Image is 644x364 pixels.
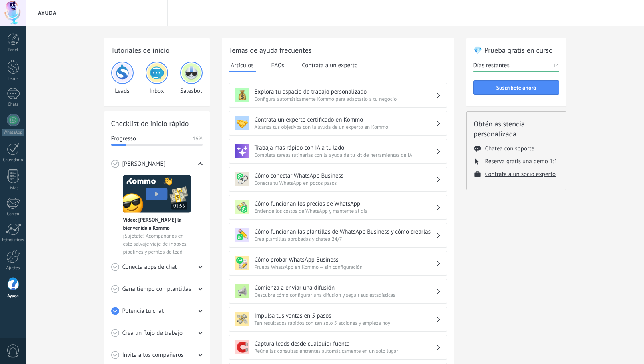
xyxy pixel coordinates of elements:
span: Descubre cómo configurar una difusión y seguir sus estadísticas [255,292,436,298]
div: Leads [111,62,134,95]
span: Gana tiempo con plantillas [122,285,191,293]
button: Artículos [229,59,256,72]
span: Potencia tu chat [122,307,164,315]
button: FAQs [269,59,287,71]
button: Suscríbete ahora [473,80,559,95]
button: Contrata a un socio experto [485,170,556,178]
div: Chats [2,102,25,107]
span: 16% [193,135,202,143]
div: Leads [2,76,25,82]
span: Conecta apps de chat [122,263,177,271]
h3: Cómo funcionan las plantillas de WhatsApp Business y cómo crearlas [255,228,436,236]
h3: Cómo probar WhatsApp Business [255,256,436,264]
h2: Checklist de inicio rápido [111,118,203,128]
h3: Trabaja más rápido con IA a tu lado [255,144,436,152]
span: Crea plantillas aprobadas y chatea 24/7 [255,236,436,242]
h3: Explora tu espacio de trabajo personalizado [255,88,436,96]
button: Contrata a un experto [300,59,359,71]
div: Ajustes [2,266,25,271]
span: Crea un flujo de trabajo [122,329,183,337]
div: Estadísticas [2,238,25,243]
span: Invita a tus compañeros [122,351,184,359]
img: Meet video [123,175,191,213]
div: Calendario [2,158,25,163]
span: Prueba WhatsApp en Kommo — sin configuración [255,264,436,270]
span: Progresso [111,135,136,143]
h2: Tutoriales de inicio [111,45,203,55]
div: Panel [2,48,25,53]
button: Reserva gratis una demo 1:1 [485,158,558,165]
div: Ayuda [2,294,25,299]
div: Inbox [146,62,168,95]
span: Días restantes [473,62,510,70]
h2: Obtén asistencia personalizada [474,119,559,139]
h3: Cómo funcionan los precios de WhatsApp [255,200,436,208]
span: Conecta tu WhatsApp en pocos pasos [255,180,436,186]
div: Correo [2,212,25,217]
h3: Captura leads desde cualquier fuente [255,340,436,348]
span: Entiende los costos de WhatsApp y mantente al día [255,208,436,214]
span: Reúne las consultas entrantes automáticamente en un solo lugar [255,348,436,354]
h2: Temas de ayuda frecuentes [229,45,447,55]
span: ¡Sujétate! Acompáñanos en este salvaje viaje de inboxes, pipelines y perfiles de lead. [123,232,191,256]
h3: Cómo conectar WhatsApp Business [255,172,436,180]
h3: Comienza a enviar una difusión [255,284,436,292]
h2: 💎 Prueba gratis en curso [473,45,559,55]
div: Listas [2,186,25,191]
span: 14 [553,62,559,70]
h3: Contrata un experto certificado en Kommo [255,116,436,124]
button: Chatea con soporte [485,145,534,152]
span: Completa tareas rutinarias con la ayuda de tu kit de herramientas de IA [255,152,436,158]
span: Vídeo: [PERSON_NAME] la bienvenida a Kommo [123,216,191,232]
span: Suscríbete ahora [496,85,536,90]
span: [PERSON_NAME] [122,160,166,168]
span: Configura automáticamente Kommo para adaptarlo a tu negocio [255,96,436,102]
div: Salesbot [180,62,203,95]
span: Alcanza tus objetivos con la ayuda de un experto en Kommo [255,124,436,130]
h3: Impulsa tus ventas en 5 pasos [255,312,436,320]
div: WhatsApp [2,129,24,136]
span: Ten resultados rápidos con tan solo 5 acciones y empieza hoy [255,320,436,326]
